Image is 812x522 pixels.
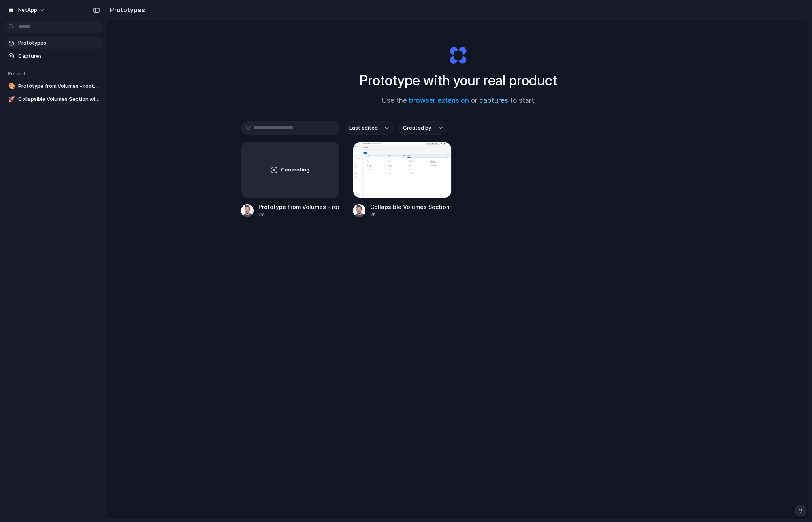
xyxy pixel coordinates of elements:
div: 🚀 [8,94,14,104]
a: Captures [4,50,103,62]
a: Collapsible Volumes Section with Rotating IconCollapsible Volumes Section with Rotating Icon2h [353,142,452,218]
span: Captures [18,52,100,60]
div: 2h [370,211,452,218]
span: Collapsible Volumes Section with Rotating Icon [18,95,100,103]
span: NetApp [18,6,37,14]
span: Generating [281,166,309,174]
button: Last edited [345,121,394,135]
a: browser extension [409,96,469,104]
span: Prototype from Volumes - root_vs0 [18,82,100,90]
h1: Prototype with your real product [360,70,557,91]
a: Prototypes [4,37,103,49]
button: Created by [398,121,447,135]
span: Prototypes [18,39,100,47]
a: 🎨Prototype from Volumes - root_vs0 [4,80,103,92]
a: captures [479,96,508,104]
span: Use the or to start [382,96,534,106]
div: 1m [258,211,340,218]
div: Prototype from Volumes - root_vs0 [258,203,340,211]
a: GeneratingPrototype from Volumes - root_vs01m [241,142,340,218]
button: NetApp [4,4,49,17]
div: Collapsible Volumes Section with Rotating Icon [370,203,452,211]
button: 🎨 [7,82,15,90]
a: 🚀Collapsible Volumes Section with Rotating Icon [4,93,103,105]
span: Last edited [349,124,378,132]
span: Created by [403,124,431,132]
span: Recent [8,70,26,77]
h2: Prototypes [107,5,145,15]
button: 🚀 [7,95,15,103]
div: 🎨 [8,82,14,91]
